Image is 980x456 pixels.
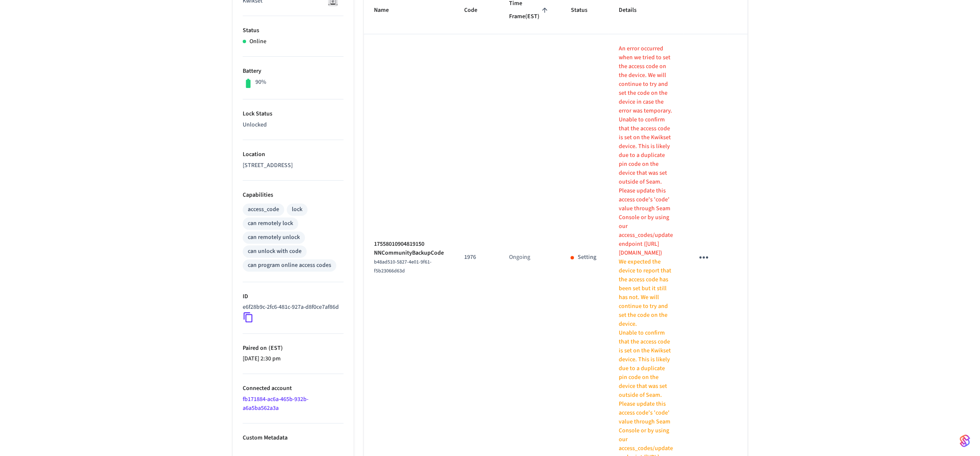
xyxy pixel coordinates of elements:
[577,253,596,262] p: Setting
[570,4,598,17] span: Status
[374,240,444,258] p: 17558010904819150 NNCommunityBackupCode
[464,4,488,17] span: Code
[960,434,970,448] img: SeamLogoGradient.69752ec5.svg
[248,219,293,228] div: can remotely lock
[374,258,432,275] span: b48ad510-5827-4e01-9f61-f5b23066d63d
[243,110,343,118] p: Lock Status
[243,121,343,129] p: Unlocked
[374,4,400,17] span: Name
[618,4,647,17] span: Details
[249,37,266,46] p: Online
[255,78,266,87] p: 90%
[243,26,343,35] p: Status
[243,67,343,76] p: Battery
[248,205,279,214] div: access_code
[243,434,343,442] p: Custom Metadata
[243,384,343,393] p: Connected account
[243,191,343,200] p: Capabilities
[267,344,283,352] span: ( EST )
[243,303,339,312] p: e6f28b9c-2fc6-481c-927a-d8f0ce7af86d
[243,161,343,170] p: [STREET_ADDRESS]
[618,44,673,115] p: An error occurred when we tried to set the access code on the device. We will continue to try and...
[243,354,343,363] p: [DATE] 2:30 pm
[243,150,343,159] p: Location
[618,258,673,329] p: We expected the device to report that the access code has been set but it still has not. We will ...
[248,261,331,270] div: can program online access codes
[464,253,488,262] p: 1976
[292,205,302,214] div: lock
[243,292,343,301] p: ID
[618,115,673,258] p: Unable to confirm that the access code is set on the Kwikset device. This is likely due to a dupl...
[248,247,302,256] div: can unlock with code
[248,233,300,242] div: can remotely unlock
[243,344,343,353] p: Paired on
[243,395,308,412] a: fb171884-ac6a-465b-932b-a6a5ba562a3a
